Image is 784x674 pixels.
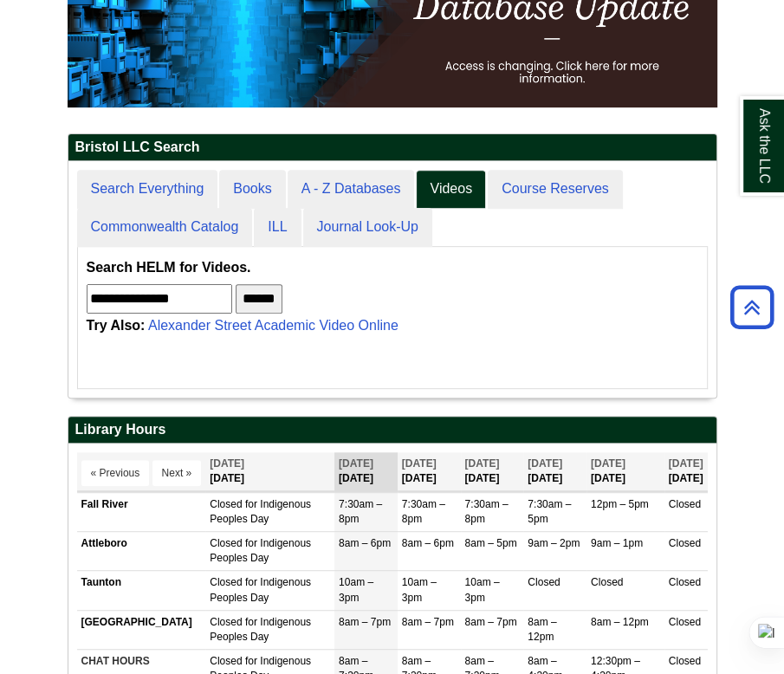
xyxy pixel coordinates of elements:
span: 7:30am – 8pm [465,498,509,525]
td: Fall River [77,492,206,531]
span: Closed [591,576,623,588]
span: [DATE] [210,457,244,470]
span: [DATE] [591,457,625,470]
th: [DATE] [205,452,334,491]
label: Search HELM for Videos. [87,256,251,280]
span: 8am – 6pm [339,537,391,549]
span: for Indigenous Peoples Day [210,616,311,643]
h2: Library Hours [68,417,716,444]
a: Commonwealth Catalog [77,208,253,247]
span: 9am – 2pm [528,537,580,549]
a: Course Reserves [488,170,623,209]
span: Closed [210,498,242,510]
a: Journal Look-Up [303,208,432,247]
span: Closed [210,537,242,549]
th: [DATE] [664,452,708,491]
th: [DATE] [523,452,586,491]
span: 8am – 12pm [591,616,649,628]
span: for Indigenous Peoples Day [210,498,311,525]
td: [GEOGRAPHIC_DATA] [77,610,206,649]
a: Videos [416,170,486,209]
span: Closed [210,576,242,588]
a: Alexander Street Academic Video Online [148,318,398,333]
span: 8am – 12pm [528,616,556,643]
span: [DATE] [528,457,562,470]
span: [DATE] [402,457,437,470]
strong: Try Also: [87,318,146,333]
td: Attleboro [77,532,206,571]
button: Next » [152,460,202,486]
td: Taunton [77,571,206,610]
span: 10am – 3pm [402,576,437,603]
a: Books [219,170,285,209]
span: 7:30am – 8pm [339,498,382,525]
a: Search Everything [77,170,218,209]
span: Closed [210,655,242,667]
span: for Indigenous Peoples Day [210,537,311,564]
span: 8am – 7pm [339,616,391,628]
span: [DATE] [339,457,373,470]
span: [DATE] [465,457,500,470]
span: [DATE] [669,457,703,470]
button: « Previous [81,460,150,486]
th: [DATE] [334,452,398,491]
span: Closed [669,655,701,667]
span: Closed [669,498,701,510]
span: 12pm – 5pm [591,498,649,510]
a: A - Z Databases [288,170,415,209]
span: 8am – 6pm [402,537,454,549]
h2: Bristol LLC Search [68,134,716,161]
span: Closed [669,616,701,628]
span: 10am – 3pm [339,576,373,603]
th: [DATE] [461,452,524,491]
span: Closed [669,576,701,588]
th: [DATE] [586,452,664,491]
span: 8am – 7pm [402,616,454,628]
span: for Indigenous Peoples Day [210,576,311,603]
span: Closed [210,616,242,628]
span: Closed [528,576,560,588]
span: Closed [669,537,701,549]
span: 7:30am – 8pm [402,498,445,525]
span: 8am – 5pm [465,537,517,549]
th: [DATE] [398,452,461,491]
span: 10am – 3pm [465,576,500,603]
span: 8am – 7pm [465,616,517,628]
a: Back to Top [724,295,780,319]
a: ILL [254,208,301,247]
span: 7:30am – 5pm [528,498,571,525]
span: 9am – 1pm [591,537,643,549]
